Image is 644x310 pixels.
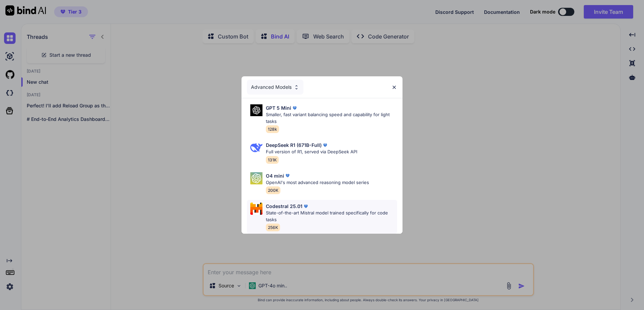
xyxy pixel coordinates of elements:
[250,104,262,116] img: Pick Models
[322,142,328,149] img: premium
[391,84,397,90] img: close
[291,105,298,111] img: premium
[247,80,303,95] div: Advanced Models
[266,172,284,179] p: O4 mini
[266,111,397,125] p: Smaller, fast variant balancing speed and capability for light tasks
[302,203,309,210] img: premium
[266,203,302,210] p: Codestral 25.01
[266,186,280,194] span: 200K
[250,172,262,184] img: Pick Models
[294,84,299,90] img: Pick Models
[266,149,357,155] p: Full version of R1, served via DeepSeek API
[266,141,322,149] p: DeepSeek R1 (671B-Full)
[266,156,279,164] span: 131K
[250,141,262,154] img: Pick Models
[284,172,291,179] img: premium
[266,125,279,133] span: 128k
[266,224,280,231] span: 256K
[250,203,262,215] img: Pick Models
[266,210,397,223] p: State-of-the-art Mistral model trained specifically for code tasks
[266,179,369,186] p: OpenAI's most advanced reasoning model series
[266,104,291,111] p: GPT 5 Mini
